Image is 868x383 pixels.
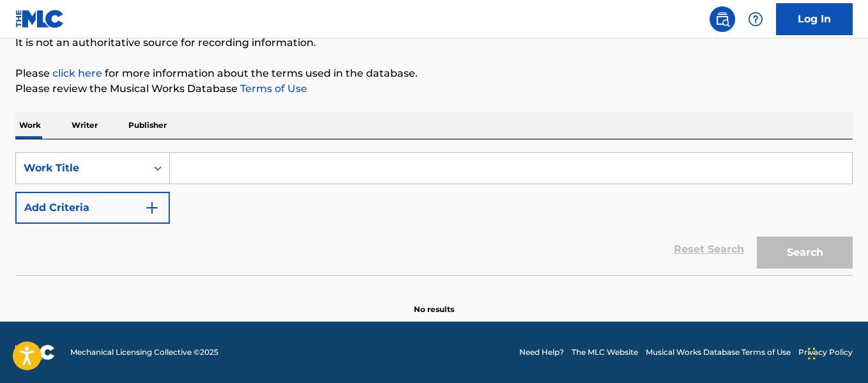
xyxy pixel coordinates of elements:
[15,152,853,275] form: Search Form
[748,12,763,27] img: help
[144,200,160,215] img: 9d2ae6d4665cec9f34b9.svg
[15,35,853,51] p: It is not an authoritative source for recording information.
[125,112,171,139] p: Publisher
[572,347,638,358] a: The MLC Website
[715,12,730,27] img: search
[798,347,853,358] a: Privacy Policy
[24,160,139,176] div: Work Title
[804,322,868,383] iframe: Chat Widget
[70,347,218,358] span: Mechanical Licensing Collective © 2025
[15,10,65,28] img: MLC Logo
[414,288,454,315] p: No results
[52,67,102,79] a: click here
[808,334,816,373] div: Drag
[68,112,102,139] p: Writer
[238,82,307,95] a: Terms of Use
[15,66,853,81] p: Please for more information about the terms used in the database.
[15,192,170,224] button: Add Criteria
[15,345,55,360] img: logo
[743,6,768,32] div: Help
[519,347,564,358] a: Need Help?
[646,347,791,358] a: Musical Works Database Terms of Use
[15,81,853,97] p: Please review the Musical Works Database
[710,6,735,32] a: Public Search
[776,3,853,35] a: Log In
[15,112,45,139] p: Work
